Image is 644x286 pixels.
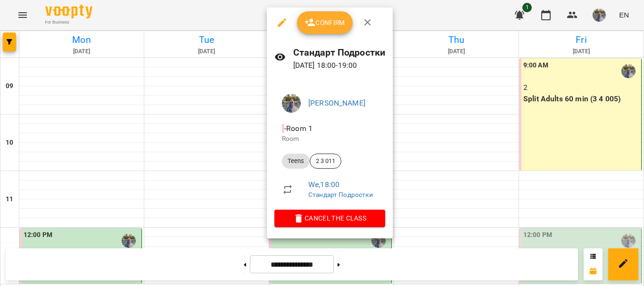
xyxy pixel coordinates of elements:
[308,191,373,198] a: Стандарт Подростки
[305,17,345,28] span: Confirm
[282,124,314,133] span: - Room 1
[297,11,353,34] button: Confirm
[308,180,339,189] a: We , 18:00
[282,157,310,165] span: Teens
[293,60,386,71] p: [DATE] 18:00 - 19:00
[293,45,386,60] h6: Стандарт Подростки
[282,134,378,144] p: Room
[274,210,385,227] button: Cancel the class
[310,154,341,169] div: 2 3 011
[282,212,378,224] span: Cancel the class
[310,157,341,165] span: 2 3 011
[282,94,301,113] img: aed329fc70d3964b594478412e8e91ea.jpg
[308,98,365,107] a: [PERSON_NAME]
